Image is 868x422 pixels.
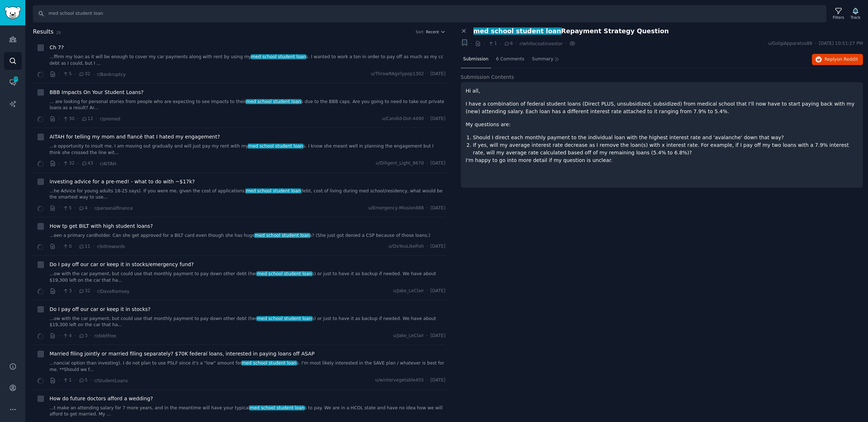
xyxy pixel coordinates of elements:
a: Do I pay off our car or keep it in stocks? [50,306,150,313]
span: · [74,287,76,295]
span: · [77,115,78,123]
a: Ch 7? [50,44,64,51]
a: How tp get BILT with high student loans? [50,222,153,230]
a: ... are looking for personal stories from people who are expecting to see impacts to theirmed sch... [50,99,446,111]
span: · [74,204,76,212]
span: med school student loan [249,405,305,410]
span: med school student loan [241,361,297,366]
span: 4 [78,205,88,212]
span: Submission [463,56,489,63]
a: investing advice for a pre-med! - what to do with ~$17k? [50,178,195,186]
a: How do future doctors afford a wedding? [50,395,153,402]
span: r/biltrewards [97,244,125,249]
span: · [74,332,76,340]
span: · [90,332,92,340]
span: r/whitecoatinvestor [519,41,562,46]
span: 5 [63,71,72,77]
span: on Reddit [837,57,858,62]
span: u/GolgiApparatus88 [768,41,812,47]
p: My questions are: [466,121,858,128]
span: 5 [78,377,88,384]
span: 0 [63,243,72,250]
span: u/Jake_LeClair [393,288,424,294]
span: [DATE] [430,243,445,250]
span: [DATE] [430,288,445,294]
span: Submission Contents [461,73,514,81]
li: If yes, will my average interest rate decrease as I remove the loan(s) with x interest rate. For ... [473,141,858,157]
a: 273 [4,73,22,91]
span: · [499,40,501,47]
a: ...ow with the car payment, but could use that monthly payment to pay down other debt (hermed sch... [50,271,446,284]
span: 32 [78,71,90,77]
span: · [59,332,60,340]
span: r/DaveRamsey [97,289,129,294]
span: 29 [56,30,61,35]
span: 6 Comments [496,56,524,63]
span: med school student loan [254,233,310,238]
span: · [59,71,60,78]
span: 11 [78,243,90,250]
span: 43 [81,160,93,167]
span: [DATE] [430,377,445,384]
span: med school student loan [245,188,301,193]
button: Track [848,6,863,21]
span: 1 [63,377,72,384]
span: 273 [13,77,19,82]
span: [DATE] [430,71,445,77]
span: · [426,116,428,122]
div: Filters [833,15,844,20]
span: med school student loan [251,54,307,59]
span: · [565,40,566,47]
span: [DATE] 10:51:27 PM [819,41,863,47]
span: · [426,71,428,77]
li: Should I direct each monthly payment to the individual loan with the highest interest rate and 'a... [473,134,858,141]
span: 3 [78,333,88,339]
span: u/DoYouLikeFish [388,243,424,250]
span: med school student loan [248,144,304,149]
span: BBB Impacts On Your Student Loans? [50,89,144,96]
span: Married filing jointly or married filing separately? $70K federal loans, interested in paying loa... [50,350,315,358]
a: AITAH for telling my mom and fiancé that I hated my engagement? [50,133,220,141]
span: · [59,160,60,167]
div: Track [851,15,860,20]
span: 30 [63,116,75,122]
span: · [93,71,94,78]
span: · [515,40,517,47]
span: 5 [63,205,72,212]
span: med school student loan [256,271,312,276]
span: 3 [63,288,72,294]
span: med school student loan [246,99,302,104]
span: u/Diligent_Light_8670 [376,160,424,167]
span: r/personalfinance [94,206,133,211]
span: med school student loan [256,316,312,321]
span: Reply [825,56,858,63]
button: Replyon Reddit [812,54,863,65]
span: 32 [63,160,75,167]
a: Do I pay off our car or keep it in stocks/emergency fund? [50,261,194,268]
span: [DATE] [430,333,445,339]
div: Sort [416,29,424,34]
img: GummySearch logo [4,7,21,19]
span: · [93,243,94,250]
span: · [59,287,60,295]
span: [DATE] [430,205,445,212]
span: · [90,204,92,212]
span: Results [33,27,54,37]
span: u/Candid-Dot-4490 [382,116,424,122]
span: · [74,377,76,384]
p: ​ [466,170,858,177]
a: ...nancial option than investing). I do not plan to use PSLF since it's a "low" amount formed sch... [50,360,446,373]
span: · [426,377,428,384]
span: 6 [504,41,513,47]
span: · [74,243,76,250]
span: r/debtfree [94,333,116,338]
span: · [77,160,78,167]
a: ...he Advice for young adults 18-25 says). If you were me, given the cost of applications,med sch... [50,188,446,201]
p: I'm happy to go into more detail if my question is unclear. [466,157,858,164]
span: 32 [78,288,90,294]
span: u/ThrowRAgirlypop1302 [371,71,424,77]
